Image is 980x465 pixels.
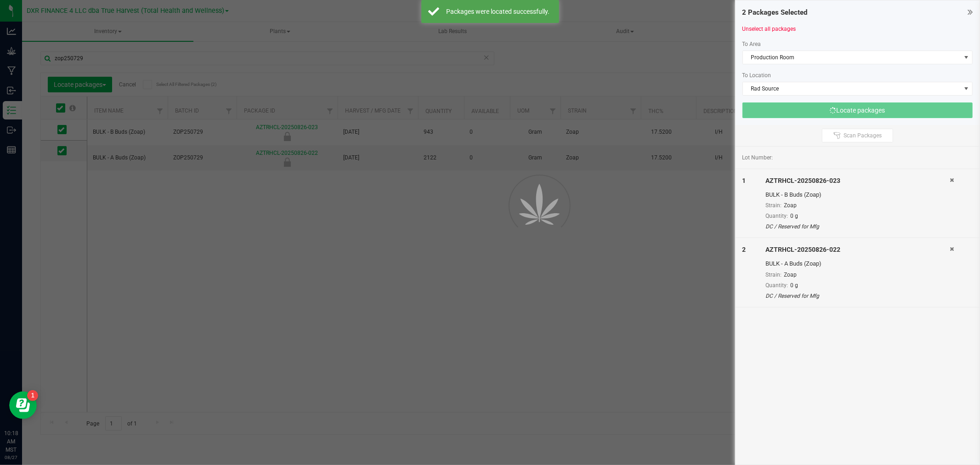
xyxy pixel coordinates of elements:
[743,51,961,64] span: Production Room
[765,190,950,199] div: BULK - B Buds (Zoap)
[765,272,782,278] span: Strain:
[822,129,893,142] button: Scan Packages
[765,202,782,209] span: Strain:
[765,292,950,300] div: DC / Reserved for Mfg
[742,102,973,118] button: Locate packages
[9,391,37,419] iframe: Resource center
[742,41,761,47] span: To Area
[784,202,797,209] span: Zoap
[765,213,788,219] span: Quantity:
[844,132,882,139] span: Scan Packages
[742,26,796,32] a: Unselect all packages
[444,7,552,16] div: Packages were located successfully.
[743,82,961,95] span: Rad Source
[742,246,746,253] span: 2
[790,213,798,219] span: 0 g
[742,153,773,162] span: Lot Number:
[765,222,950,231] div: DC / Reserved for Mfg
[27,390,38,401] iframe: Resource center unread badge
[790,282,798,289] span: 0 g
[784,272,797,278] span: Zoap
[765,176,950,186] div: AZTRHCL-20250826-023
[765,259,950,268] div: BULK - A Buds (Zoap)
[742,177,746,184] span: 1
[765,245,950,255] div: AZTRHCL-20250826-022
[765,282,788,289] span: Quantity:
[742,72,771,79] span: To Location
